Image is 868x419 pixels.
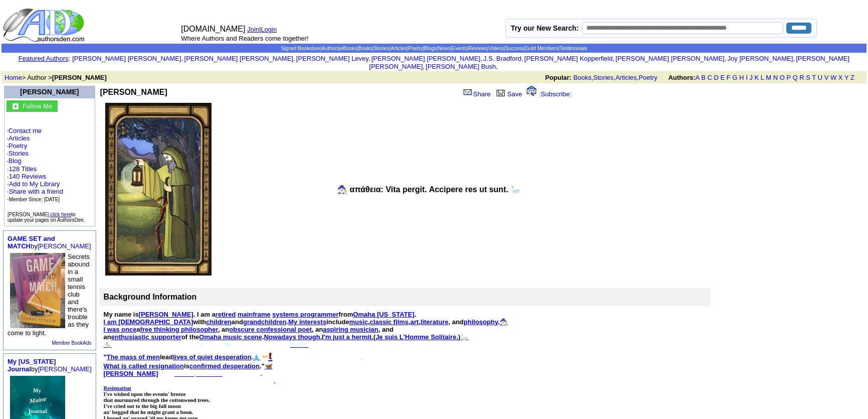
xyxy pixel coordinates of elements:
a: aspiring musician [323,326,378,333]
a: [PERSON_NAME] Kopperfield [524,55,612,62]
a: obscure confessional poet [229,326,312,333]
font: i [795,56,796,62]
a: Follow Me [23,101,52,110]
a: Success [505,46,524,51]
a: My interests [288,318,326,326]
a: grandchildren [243,318,287,326]
a: t [268,349,272,362]
span: " lead . [104,353,273,361]
a: T [812,74,816,81]
a: N [773,74,778,81]
a: Home [5,74,22,81]
a: HERE [290,341,309,348]
a: O [780,74,785,81]
font: i [498,64,499,70]
font: · · · · · [7,127,93,203]
img: logo_ad.gif [3,8,87,43]
a: G [732,74,737,81]
a: A [696,74,700,81]
a: literature [420,318,449,326]
a: V [824,74,829,81]
a: Share [463,90,491,98]
span: his is what I've written about [272,353,360,361]
a: Books [358,46,372,51]
span: an of the . , ( ) [104,333,469,341]
font: , , , [545,74,863,81]
img: 112038.jpg [105,103,211,275]
img: share_page.gif [464,88,472,96]
span: I [201,341,204,348]
img: 79294.JPG [10,253,65,328]
a: Share with a friend [9,188,63,195]
a: Reviews [469,46,488,51]
span: | | | | | | | | | | | | | | [281,46,587,51]
img: library.gif [495,88,506,96]
font: i [424,64,425,70]
a: C [707,74,712,81]
a: Poetry [638,74,658,81]
img: gc.jpg [13,103,19,109]
a: My [US_STATE] Journal [8,358,56,373]
font: by [8,235,91,250]
a: Blog [9,157,22,165]
b: ESSAGES EVERYW [230,341,290,348]
label: Try our New Search: [511,24,578,32]
font: Member Since: [DATE] [9,197,60,202]
span: DDEN [204,341,223,348]
a: Stories [9,150,29,157]
a: Articles [9,134,30,142]
span: My name is . I am a from . [104,311,416,318]
a: le sentier [196,370,223,377]
a: Videos [489,46,504,51]
a: Blogs [424,46,437,51]
a: Stories [373,46,389,51]
a: lives of quiet desperation [173,353,252,361]
a: 128 Titles [9,165,37,173]
a: [PERSON_NAME] Bush [425,63,496,70]
a: classic films [370,318,408,326]
a: Join [247,26,259,33]
font: i [295,56,296,62]
a: 🦋 [265,362,273,370]
span: ⬅ [262,352,268,361]
font: · · · [7,180,63,203]
b: I've cried out to the big full moon [104,403,181,409]
a: What is called resignation [104,362,184,370]
a: 🧙🏻‍♂️ [500,318,508,326]
a: retired [215,311,236,318]
a: I [746,74,748,81]
a: [PERSON_NAME] [PERSON_NAME] [371,55,480,62]
b: that murmured through the cottonwood trees. [104,397,210,403]
a: Omaha [US_STATE] [353,311,414,318]
a: Authors [322,46,339,51]
a: P [786,74,790,81]
font: i [183,56,184,62]
a: Books [573,74,591,81]
font: by [8,358,92,373]
span: is ." [104,362,273,370]
a: Nowadays though [264,333,320,341]
a: I'm just a hermit. [322,333,373,341]
font: | [259,26,280,33]
b: [PERSON_NAME] [52,74,107,81]
font: i [482,56,483,62]
a: Q [792,74,797,81]
a: D [714,74,718,81]
a: H [739,74,744,81]
b: . [261,370,263,377]
a: children [206,318,232,326]
a: Articles [390,46,407,51]
a: Poetry [408,46,423,51]
a: [PERSON_NAME] [20,88,79,96]
a: K [755,74,759,81]
a: art [410,318,419,326]
a: [PERSON_NAME] [PERSON_NAME] [72,55,181,62]
b: [PERSON_NAME] [100,88,167,96]
font: · · [7,165,63,203]
font: i [726,56,727,62]
b: Popular: [545,74,572,81]
a: F [727,74,731,81]
a: Articles [615,74,637,81]
span: with and . include , , , , and . [104,318,508,326]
